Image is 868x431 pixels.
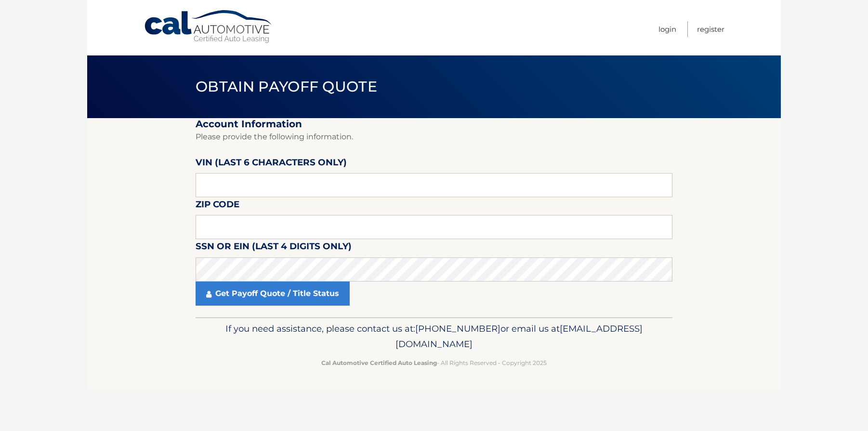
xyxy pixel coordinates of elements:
[144,10,274,44] a: Cal Automotive
[196,197,239,215] label: Zip Code
[658,21,676,37] a: Login
[196,78,377,95] span: Obtain Payoff Quote
[202,321,666,352] p: If you need assistance, please contact us at: or email us at
[196,155,347,173] label: VIN (last 6 characters only)
[196,239,352,257] label: SSN or EIN (last 4 digits only)
[415,323,500,334] span: [PHONE_NUMBER]
[196,118,672,130] h2: Account Information
[196,130,672,144] p: Please provide the following information.
[202,358,666,368] p: - All Rights Reserved - Copyright 2025
[196,282,350,306] a: Get Payoff Quote / Title Status
[321,359,437,366] strong: Cal Automotive Certified Auto Leasing
[697,21,724,37] a: Register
